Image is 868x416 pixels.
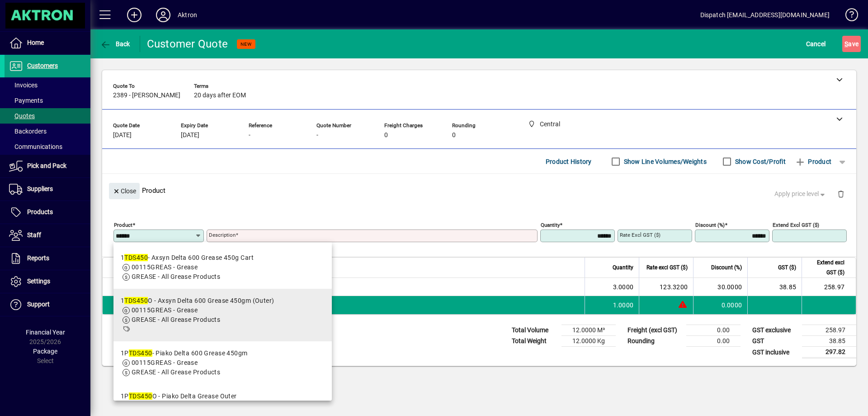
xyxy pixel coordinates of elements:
a: Quotes [5,108,90,124]
span: Products [27,208,53,215]
button: Save [842,36,861,52]
span: Extend excl GST ($) [807,258,844,277]
span: Communications [9,143,62,150]
mat-label: Product [114,222,132,228]
span: - [249,132,250,139]
span: Backorders [9,128,47,135]
span: Financial Year [26,329,65,336]
a: Payments [5,93,90,108]
div: 1 - Axsyn Delta 600 Grease 450g Cart [121,253,254,263]
div: 1P O - Piako Delta Grease Outer [121,392,237,401]
mat-option: 1TDS450 - Axsyn Delta 600 Grease 450g Cart [113,246,332,289]
td: 258.97 [802,278,856,296]
button: Apply price level [771,186,830,202]
td: 38.85 [802,336,856,347]
td: GST inclusive [748,347,802,358]
span: GREASE - All Grease Products [132,316,220,323]
span: Reports [27,254,49,262]
span: Settings [27,277,50,285]
a: Knowledge Base [839,2,857,31]
td: 38.85 [747,278,802,296]
span: Back [100,40,130,48]
app-page-header-button: Delete [830,190,852,198]
span: Customers [27,62,58,69]
span: Close [113,184,136,199]
div: 1P - Piako Delta 600 Grease 450gm [121,349,248,358]
app-page-header-button: Back [90,36,140,52]
span: 2389 - [PERSON_NAME] [113,92,180,99]
span: Suppliers [27,185,53,192]
div: Dispatch [EMAIL_ADDRESS][DOMAIN_NAME] [700,8,830,22]
span: 0 [452,132,456,139]
a: Backorders [5,124,90,139]
span: 1.0000 [613,301,634,310]
div: Product [102,174,856,207]
mat-label: Quantity [541,222,560,228]
span: Package [33,348,57,355]
td: GST exclusive [748,325,802,336]
td: Freight (excl GST) [623,325,686,336]
mat-option: 1TDS450O - Axsyn Delta 600 Grease 450gm (Outer) [113,289,332,341]
a: Reports [5,247,90,270]
div: Aktron [178,8,197,22]
em: TDS450 [124,297,148,304]
em: TDS450 [129,392,152,400]
td: 12.0000 Kg [561,336,616,347]
td: 30.0000 [693,278,747,296]
button: Close [109,183,140,199]
label: Show Line Volumes/Weights [622,157,707,166]
span: 00115GREAS - Grease [132,359,198,366]
a: Settings [5,270,90,293]
a: Invoices [5,77,90,93]
a: Support [5,293,90,316]
span: Product History [546,154,592,169]
span: 3.0000 [613,282,634,292]
span: GST ($) [778,263,796,273]
label: Show Cost/Profit [733,157,786,166]
a: Products [5,201,90,224]
span: S [844,40,848,48]
mat-label: Description [209,232,236,238]
span: GREASE - All Grease Products [132,368,220,376]
mat-label: Discount (%) [695,222,725,228]
mat-option: 1PTDS450 - Piako Delta 600 Grease 450gm [113,341,332,384]
span: Rate excl GST ($) [646,263,688,273]
td: 0.00 [686,336,741,347]
td: GST [748,336,802,347]
a: Suppliers [5,178,90,201]
td: Total Volume [507,325,561,336]
button: Delete [830,183,852,205]
span: 00115GREAS - Grease [132,306,198,314]
a: Pick and Pack [5,155,90,177]
span: Invoices [9,81,38,89]
span: Quantity [613,263,633,273]
td: 258.97 [802,325,856,336]
span: Discount (%) [711,263,742,273]
button: Profile [149,7,178,23]
em: TDS450 [124,254,148,261]
span: NEW [241,41,252,47]
div: 1 O - Axsyn Delta 600 Grease 450gm (Outer) [121,296,274,306]
div: Customer Quote [147,37,228,51]
button: Product History [542,153,595,170]
td: 0.00 [686,325,741,336]
span: Pick and Pack [27,162,66,169]
td: Rounding [623,336,686,347]
span: Cancel [806,37,826,51]
button: Add [120,7,149,23]
td: 0.0000 [693,296,747,314]
span: [DATE] [181,132,199,139]
span: GREASE - All Grease Products [132,273,220,280]
td: 297.82 [802,347,856,358]
span: Apply price level [774,189,827,199]
mat-label: Rate excl GST ($) [620,232,660,238]
span: Support [27,301,50,308]
span: 00115GREAS - Grease [132,263,198,271]
em: TDS450 [129,349,152,357]
span: [DATE] [113,132,132,139]
a: Home [5,32,90,54]
span: Quotes [9,112,35,120]
a: Communications [5,139,90,154]
button: Back [98,36,132,52]
span: Home [27,39,44,46]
